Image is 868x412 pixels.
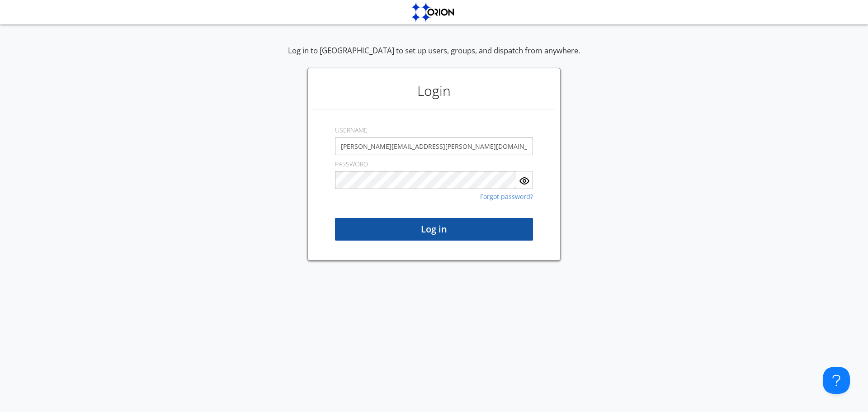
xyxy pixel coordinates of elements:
h1: Login [312,73,556,109]
label: PASSWORD [335,160,368,169]
button: Log in [335,218,533,241]
button: Show Password [516,171,533,189]
a: Forgot password? [480,194,533,200]
input: Password [335,171,516,189]
label: USERNAME [335,126,368,135]
img: eye.svg [519,175,530,186]
div: Log in to [GEOGRAPHIC_DATA] to set up users, groups, and dispatch from anywhere. [288,45,580,68]
iframe: Toggle Customer Support [823,367,850,394]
